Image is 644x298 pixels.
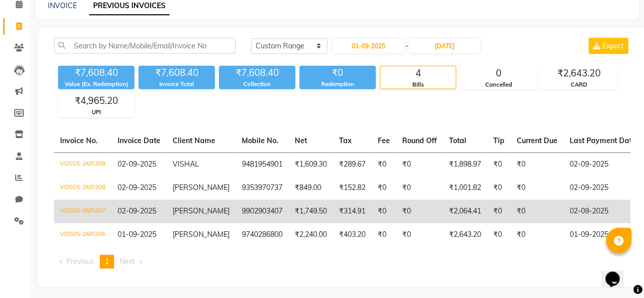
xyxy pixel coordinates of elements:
[333,152,372,176] td: ₹289.67
[487,176,511,200] td: ₹0
[570,136,636,145] span: Last Payment Date
[54,223,111,247] td: V/2025-26/0206
[173,206,230,215] span: [PERSON_NAME]
[58,66,134,80] div: ₹7,608.40
[541,80,617,89] div: CARD
[511,152,564,176] td: ₹0
[601,257,634,288] iframe: chat widget
[120,257,135,266] span: Next
[449,136,466,145] span: Total
[105,257,109,266] span: 1
[372,176,396,200] td: ₹0
[564,152,642,176] td: 02-09-2025
[54,176,111,200] td: V/2025-26/0208
[138,66,215,80] div: ₹7,608.40
[443,223,487,247] td: ₹2,643.20
[299,80,376,89] div: Redemption
[236,223,289,247] td: 9740286800
[487,223,511,247] td: ₹0
[564,200,642,223] td: 02-09-2025
[372,200,396,223] td: ₹0
[66,257,94,266] span: Previous
[405,41,408,51] span: -
[332,39,404,53] input: Start Date
[372,223,396,247] td: ₹0
[118,230,156,239] span: 01-09-2025
[118,206,156,215] span: 02-09-2025
[372,152,396,176] td: ₹0
[589,38,628,54] button: Export
[333,223,372,247] td: ₹403.20
[173,183,230,192] span: [PERSON_NAME]
[48,1,77,10] a: INVOICE
[58,80,134,89] div: Value (Ex. Redemption)
[118,183,156,192] span: 02-09-2025
[511,176,564,200] td: ₹0
[118,159,156,169] span: 02-09-2025
[242,136,278,145] span: Mobile No.
[173,230,230,239] span: [PERSON_NAME]
[443,152,487,176] td: ₹1,898.97
[219,66,295,80] div: ₹7,608.40
[511,200,564,223] td: ₹0
[60,136,98,145] span: Invoice No.
[219,80,295,89] div: Collection
[138,80,215,89] div: Invoice Total
[236,200,289,223] td: 9902903407
[396,200,443,223] td: ₹0
[289,152,333,176] td: ₹1,609.30
[564,176,642,200] td: 02-09-2025
[173,159,199,169] span: VISHAL
[173,136,215,145] span: Client Name
[380,80,456,89] div: Bills
[54,255,630,268] nav: Pagination
[493,136,505,145] span: Tip
[59,94,134,108] div: ₹4,965.20
[118,136,160,145] span: Invoice Date
[461,80,536,89] div: Cancelled
[378,136,390,145] span: Fee
[409,39,480,53] input: End Date
[289,176,333,200] td: ₹849.00
[487,152,511,176] td: ₹0
[333,176,372,200] td: ₹152.82
[443,176,487,200] td: ₹1,001.82
[396,223,443,247] td: ₹0
[602,41,624,50] span: Export
[461,66,536,80] div: 0
[517,136,557,145] span: Current Due
[299,66,376,80] div: ₹0
[59,108,134,117] div: UPI
[541,66,617,80] div: ₹2,643.20
[289,223,333,247] td: ₹2,240.00
[54,152,111,176] td: V/2025-26/0209
[396,176,443,200] td: ₹0
[396,152,443,176] td: ₹0
[295,136,307,145] span: Net
[289,200,333,223] td: ₹1,749.50
[339,136,352,145] span: Tax
[564,223,642,247] td: 01-09-2025
[511,223,564,247] td: ₹0
[54,200,111,223] td: V/2025-26/0207
[333,200,372,223] td: ₹314.91
[236,176,289,200] td: 9353970737
[487,200,511,223] td: ₹0
[380,66,456,80] div: 4
[402,136,437,145] span: Round Off
[443,200,487,223] td: ₹2,064.41
[236,152,289,176] td: 9481954901
[54,38,236,53] input: Search by Name/Mobile/Email/Invoice No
